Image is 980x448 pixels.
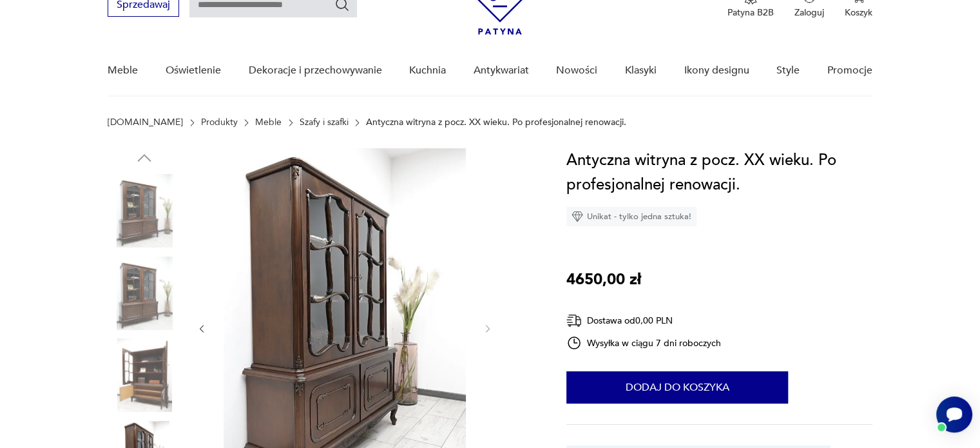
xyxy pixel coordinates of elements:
[108,257,181,330] img: Zdjęcie produktu Antyczna witryna z pocz. XX wieku. Po profesjonalnej renowacji.
[684,46,749,95] a: Ikony designu
[108,1,179,10] a: Sprzedawaj
[845,6,872,19] p: Koszyk
[255,117,282,128] a: Meble
[566,313,582,329] img: Ikona dostawy
[727,6,774,19] p: Patyna B2B
[556,46,597,95] a: Nowości
[566,371,788,404] button: Dodaj do koszyka
[566,148,872,197] h1: Antyczna witryna z pocz. XX wieku. Po profesjonalnej renowacji.
[776,46,800,95] a: Style
[166,46,221,95] a: Oświetlenie
[566,207,697,226] div: Unikat - tylko jedna sztuka!
[108,46,138,95] a: Meble
[108,117,183,128] a: [DOMAIN_NAME]
[108,338,181,412] img: Zdjęcie produktu Antyczna witryna z pocz. XX wieku. Po profesjonalnej renowacji.
[366,117,626,128] p: Antyczna witryna z pocz. XX wieku. Po profesjonalnej renowacji.
[625,46,657,95] a: Klasyki
[201,117,238,128] a: Produkty
[409,46,446,95] a: Kuchnia
[474,46,529,95] a: Antykwariat
[566,335,721,351] div: Wysyłka w ciągu 7 dni roboczych
[794,6,824,19] p: Zaloguj
[566,268,641,292] p: 4650,00 zł
[248,46,381,95] a: Dekoracje i przechowywanie
[108,174,181,248] img: Zdjęcie produktu Antyczna witryna z pocz. XX wieku. Po profesjonalnej renowacji.
[572,211,583,222] img: Ikona diamentu
[827,46,872,95] a: Promocje
[300,117,349,128] a: Szafy i szafki
[566,313,721,329] div: Dostawa od 0,00 PLN
[936,396,972,433] iframe: Smartsupp widget button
